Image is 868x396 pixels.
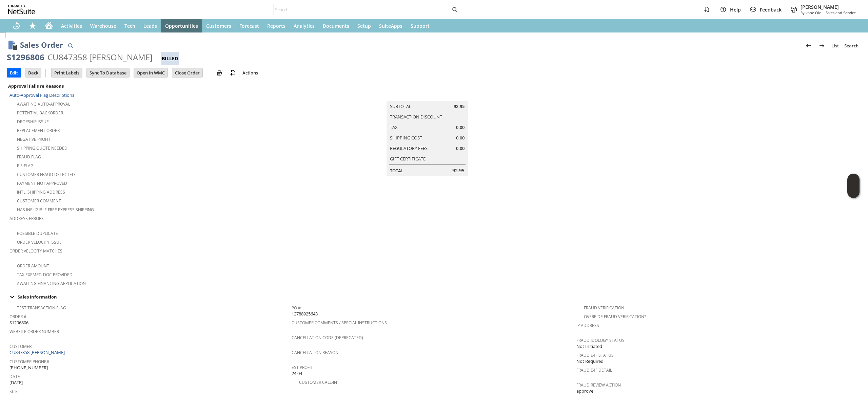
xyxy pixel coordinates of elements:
[239,23,259,29] span: Forecast
[829,40,842,51] a: List
[90,23,116,29] span: Warehouse
[292,335,363,340] a: Cancellation Code (deprecated)
[139,19,161,32] a: Leads
[9,344,32,349] a: Customer
[387,90,468,101] caption: Summary
[17,136,51,142] a: Negative Profit
[61,23,82,29] span: Activities
[66,42,75,50] img: Quick Find
[7,292,859,301] div: Sales Information
[9,248,62,254] a: Order Velocity Matches
[8,19,24,32] a: Recent Records
[172,68,202,77] input: Close Order
[375,19,407,32] a: SuiteApps
[229,69,237,77] img: add-record.svg
[45,22,53,30] svg: Home
[143,23,157,29] span: Leads
[17,272,73,278] a: Tax Exempt. Doc Provided
[804,42,812,50] img: Previous
[7,68,21,77] input: Edit
[576,352,614,358] a: Fraud E4F Status
[134,68,167,77] input: Open In WMC
[294,23,315,29] span: Analytics
[124,23,135,29] span: Tech
[28,22,37,30] svg: Shortcuts
[17,281,86,286] a: Awaiting Financing Application
[17,305,66,311] a: Test Transaction Flag
[57,19,86,32] a: Activities
[17,180,67,186] a: Payment not approved
[7,52,44,63] div: S1296806
[576,367,612,373] a: Fraud E4F Detail
[17,207,94,213] a: Has Ineligible Free Express Shipping
[9,365,48,371] span: [PHONE_NUMBER]
[17,110,63,116] a: Potential Backorder
[292,370,302,377] span: 24.04
[7,292,861,301] td: Sales Information
[390,145,428,151] a: Regulatory Fees
[41,19,57,32] a: Home
[730,6,741,13] span: Help
[584,314,646,320] a: Override Fraud Verification?
[17,128,60,133] a: Replacement Order
[842,40,861,51] a: Search
[17,172,75,177] a: Customer Fraud Detected
[323,23,349,29] span: Documents
[801,4,856,10] span: [PERSON_NAME]
[7,82,289,90] div: Approval Failure Reasons
[390,156,426,162] a: Gift Certificate
[9,329,59,334] a: Website Order Number
[290,19,319,32] a: Analytics
[456,124,465,131] span: 0.00
[353,19,375,32] a: Setup
[576,343,602,350] span: Not Initiated
[407,19,434,32] a: Support
[847,174,860,198] iframe: Click here to launch Oracle Guided Learning Help Panel
[454,103,465,110] span: 92.95
[47,52,153,63] div: CU847358 [PERSON_NAME]
[161,19,202,32] a: Opportunities
[801,10,822,15] span: Sylvane Old
[292,311,318,317] span: 12788925643
[9,374,20,379] a: Date
[390,124,398,130] a: Tax
[17,263,49,269] a: Order Amount
[87,68,129,77] input: Sync To Database
[576,323,599,328] a: IP Address
[292,365,313,370] a: Est Profit
[202,19,235,32] a: Customers
[456,135,465,141] span: 0.00
[86,19,120,32] a: Warehouse
[390,168,403,174] a: Total
[390,103,411,109] a: Subtotal
[451,5,459,14] svg: Search
[9,359,49,365] a: Customer Phone#
[215,69,223,77] img: print.svg
[17,101,70,107] a: Awaiting Auto-Approval
[17,163,34,169] a: RIS flag
[456,145,465,152] span: 0.00
[9,216,44,221] a: Address Errors
[240,70,261,76] a: Actions
[452,167,465,174] span: 92.95
[826,10,856,15] span: Sales and Service
[20,39,63,50] h1: Sales Order
[818,42,826,50] img: Next
[576,382,621,388] a: Fraud Review Action
[17,189,65,195] a: Intl. Shipping Address
[206,23,231,29] span: Customers
[8,5,35,14] svg: logo
[17,239,62,245] a: Order Velocity Issue
[847,186,860,198] span: Oracle Guided Learning Widget. To move around, please hold and drag
[576,337,625,343] a: Fraud Idology Status
[9,92,74,98] a: Auto-Approval Flag Descriptions
[379,23,402,29] span: SuiteApps
[292,320,387,326] a: Customer Comments / Special Instructions
[17,230,58,236] a: Possible Duplicate
[17,198,61,204] a: Customer Comment
[584,305,624,311] a: Fraud Verification
[161,52,179,65] div: Billed
[319,19,353,32] a: Documents
[357,23,371,29] span: Setup
[12,22,20,30] svg: Recent Records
